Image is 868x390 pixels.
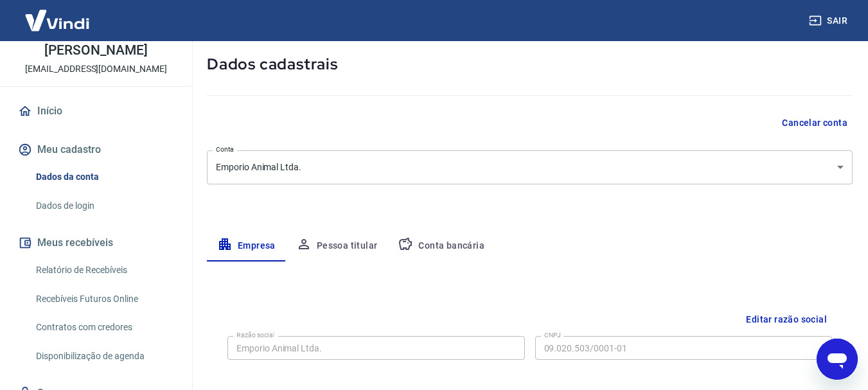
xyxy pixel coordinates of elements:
label: Razão social [236,330,274,340]
a: Relatório de Recebíveis [31,257,177,283]
label: Conta [216,145,234,154]
p: [PERSON_NAME] [44,44,147,57]
button: Editar razão social [741,308,832,332]
button: Meus recebíveis [15,229,177,257]
a: Disponibilização de agenda [31,343,177,369]
a: Dados de login [31,193,177,219]
button: Pessoa titular [286,231,388,261]
img: Vindi [15,1,99,40]
button: Meu cadastro [15,136,177,164]
a: Recebíveis Futuros Online [31,286,177,312]
a: Contratos com credores [31,314,177,341]
p: [EMAIL_ADDRESS][DOMAIN_NAME] [25,62,167,76]
iframe: Botão para abrir a janela de mensagens [817,339,858,380]
button: Sair [806,9,853,33]
h5: Dados cadastrais [207,54,853,75]
a: Dados da conta [31,164,177,190]
button: Conta bancária [387,231,495,261]
button: Cancelar conta [777,111,853,135]
div: Emporio Animal Ltda. [207,150,853,184]
label: CNPJ [544,330,561,340]
a: Início [15,97,177,125]
button: Empresa [207,231,286,261]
